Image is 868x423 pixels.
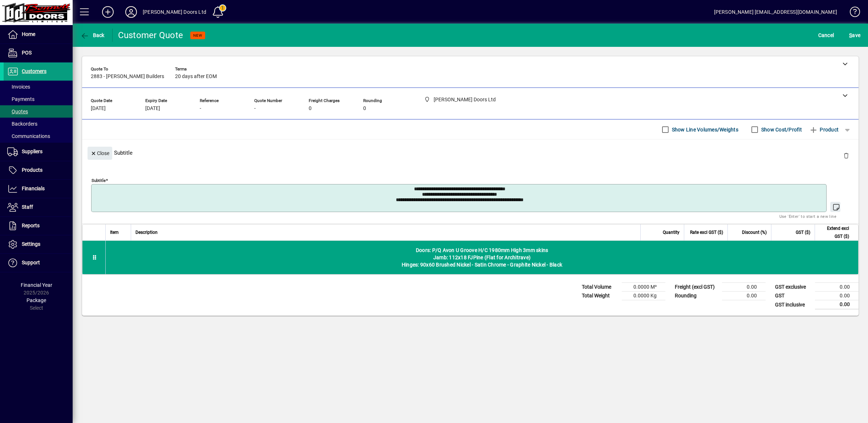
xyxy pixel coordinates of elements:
[771,300,815,309] td: GST inclusive
[4,254,73,272] a: Support
[4,198,73,216] a: Staff
[82,139,859,166] div: Subtitle
[86,150,114,156] app-page-header-button: Close
[73,29,113,42] app-page-header-button: Back
[4,217,73,235] a: Reports
[849,29,860,41] span: ave
[22,31,35,37] span: Home
[819,224,849,240] span: Extend excl GST ($)
[742,228,767,236] span: Discount (%)
[363,106,366,111] span: 0
[22,149,42,154] span: Suppliers
[22,186,45,191] span: Financials
[722,283,766,292] td: 0.00
[119,5,143,19] button: Profile
[22,260,40,265] span: Support
[175,74,217,80] span: 20 days after EOM
[806,123,842,136] button: Product
[7,84,30,90] span: Invoices
[771,283,815,292] td: GST exclusive
[844,1,859,25] a: Knowledge Base
[847,29,862,42] button: Save
[4,161,73,179] a: Products
[760,126,802,133] label: Show Cost/Profit
[90,147,109,159] span: Close
[145,106,160,111] span: [DATE]
[27,297,46,303] span: Package
[88,147,112,160] button: Close
[22,68,46,74] span: Customers
[771,292,815,300] td: GST
[143,6,206,18] div: [PERSON_NAME] Doors Ltd
[671,292,722,300] td: Rounding
[714,6,837,18] div: [PERSON_NAME] [EMAIL_ADDRESS][DOMAIN_NAME]
[663,228,680,236] span: Quantity
[7,109,28,114] span: Quotes
[4,130,73,142] a: Communications
[309,106,312,111] span: 0
[796,228,810,236] span: GST ($)
[78,29,106,42] button: Back
[622,283,665,292] td: 0.0000 M³
[809,124,839,135] span: Product
[91,106,106,111] span: [DATE]
[671,283,722,292] td: Freight (excl GST)
[622,292,665,300] td: 0.0000 Kg
[96,5,119,19] button: Add
[91,74,164,80] span: 2883 - [PERSON_NAME] Builders
[22,204,33,210] span: Staff
[118,29,183,41] div: Customer Quote
[816,29,836,42] button: Cancel
[7,121,37,127] span: Backorders
[4,118,73,130] a: Backorders
[21,282,52,288] span: Financial Year
[106,241,858,274] div: Doors: P/Q Avon U Groove H/C 1980mm High 3mm skins Jamb: 112x18 FJPine (Flat for Architrave) Hing...
[4,235,73,253] a: Settings
[80,32,105,38] span: Back
[815,300,859,309] td: 0.00
[22,223,40,228] span: Reports
[690,228,723,236] span: Rate excl GST ($)
[779,212,836,220] mat-hint: Use 'Enter' to start a new line
[110,228,119,236] span: Item
[578,283,622,292] td: Total Volume
[4,44,73,62] a: POS
[4,105,73,118] a: Quotes
[22,241,40,247] span: Settings
[815,292,859,300] td: 0.00
[4,25,73,44] a: Home
[22,167,42,173] span: Products
[837,152,855,159] app-page-header-button: Delete
[22,50,32,56] span: POS
[4,93,73,105] a: Payments
[135,228,158,236] span: Description
[578,292,622,300] td: Total Weight
[4,81,73,93] a: Invoices
[837,147,855,164] button: Delete
[722,292,766,300] td: 0.00
[815,283,859,292] td: 0.00
[4,143,73,161] a: Suppliers
[818,29,834,41] span: Cancel
[200,106,201,111] span: -
[7,96,35,102] span: Payments
[7,133,50,139] span: Communications
[4,180,73,198] a: Financials
[92,178,106,183] mat-label: Subtitle
[670,126,738,133] label: Show Line Volumes/Weights
[193,33,202,38] span: NEW
[849,32,852,38] span: S
[254,106,256,111] span: -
